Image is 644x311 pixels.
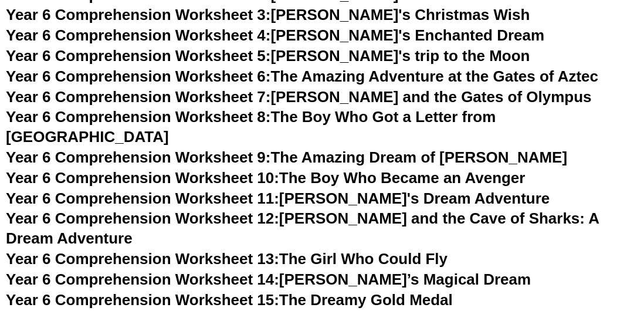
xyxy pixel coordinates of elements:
[6,169,279,187] span: Year 6 Comprehension Worksheet 10:
[6,88,592,106] a: Year 6 Comprehension Worksheet 7:[PERSON_NAME] and the Gates of Olympus
[6,209,279,227] span: Year 6 Comprehension Worksheet 12:
[6,169,526,187] a: Year 6 Comprehension Worksheet 10:The Boy Who Became an Avenger
[6,67,598,85] a: Year 6 Comprehension Worksheet 6:The Amazing Adventure at the Gates of Aztec
[6,271,531,288] a: Year 6 Comprehension Worksheet 14:[PERSON_NAME]’s Magical Dream
[6,271,279,288] span: Year 6 Comprehension Worksheet 14:
[6,108,496,146] a: Year 6 Comprehension Worksheet 8:The Boy Who Got a Letter from [GEOGRAPHIC_DATA]
[6,190,279,207] span: Year 6 Comprehension Worksheet 11:
[6,250,279,268] span: Year 6 Comprehension Worksheet 13:
[6,108,271,126] span: Year 6 Comprehension Worksheet 8:
[6,47,530,65] a: Year 6 Comprehension Worksheet 5:[PERSON_NAME]'s trip to the Moon
[6,47,271,65] span: Year 6 Comprehension Worksheet 5:
[6,88,271,106] span: Year 6 Comprehension Worksheet 7:
[6,26,544,44] a: Year 6 Comprehension Worksheet 4:[PERSON_NAME]'s Enchanted Dream
[6,26,271,44] span: Year 6 Comprehension Worksheet 4:
[6,6,271,23] span: Year 6 Comprehension Worksheet 3:
[6,67,271,85] span: Year 6 Comprehension Worksheet 6:
[6,190,550,207] a: Year 6 Comprehension Worksheet 11:[PERSON_NAME]'s Dream Adventure
[6,148,271,166] span: Year 6 Comprehension Worksheet 9:
[6,6,530,23] a: Year 6 Comprehension Worksheet 3:[PERSON_NAME]'s Christmas Wish
[6,209,599,247] a: Year 6 Comprehension Worksheet 12:[PERSON_NAME] and the Cave of Sharks: A Dream Adventure
[6,291,453,309] a: Year 6 Comprehension Worksheet 15:The Dreamy Gold Medal
[6,291,279,309] span: Year 6 Comprehension Worksheet 15:
[450,179,644,311] iframe: Chat Widget
[6,250,448,268] a: Year 6 Comprehension Worksheet 13:The Girl Who Could Fly
[6,148,567,166] a: Year 6 Comprehension Worksheet 9:The Amazing Dream of [PERSON_NAME]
